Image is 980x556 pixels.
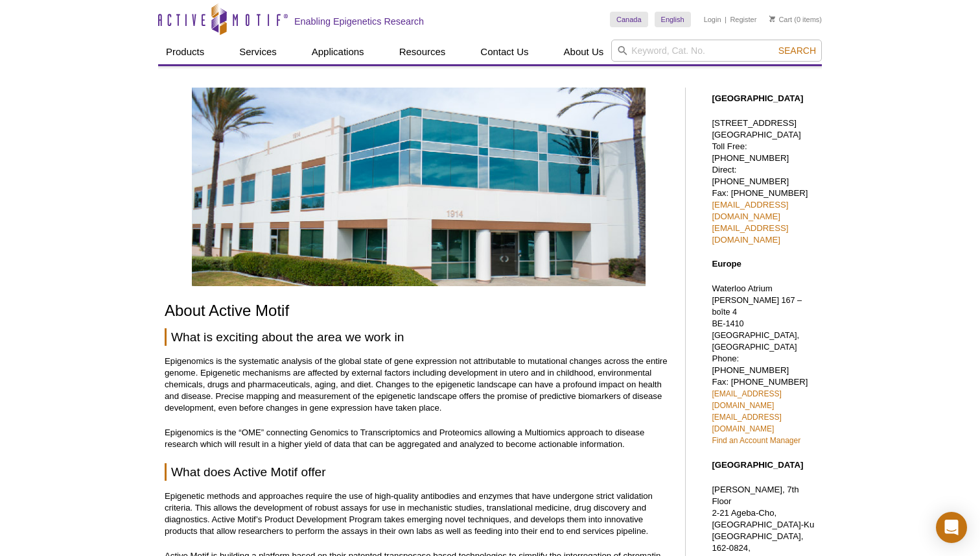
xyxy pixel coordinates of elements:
[610,12,648,27] a: Canada
[294,16,424,27] h2: Enabling Epigenetics Research
[769,16,775,22] img: Your Cart
[712,460,803,470] strong: [GEOGRAPHIC_DATA]
[769,12,822,27] li: (0 items)
[712,283,815,446] p: Waterloo Atrium Phone: [PHONE_NUMBER] Fax: [PHONE_NUMBER]
[725,12,727,27] li: |
[712,389,781,410] a: [EMAIL_ADDRESS][DOMAIN_NAME]
[712,259,741,269] strong: Europe
[712,413,781,433] a: [EMAIL_ADDRESS][DOMAIN_NAME]
[556,40,612,64] a: About Us
[712,223,788,245] a: [EMAIL_ADDRESS][DOMAIN_NAME]
[712,436,800,445] a: Find an Account Manager
[704,15,721,24] a: Login
[655,12,691,27] a: English
[165,490,672,537] p: Epigenetic methods and approaches require the use of high-quality antibodies and enzymes that hav...
[165,356,672,414] p: Epigenomics is the systematic analysis of the global state of gene expression not attributable to...
[778,45,816,56] span: Search
[712,296,802,352] span: [PERSON_NAME] 167 – boîte 4 BE-1410 [GEOGRAPHIC_DATA], [GEOGRAPHIC_DATA]
[165,302,672,321] h1: About Active Motif
[165,463,672,481] h2: What does Active Motif offer
[158,40,212,64] a: Products
[712,200,788,221] a: [EMAIL_ADDRESS][DOMAIN_NAME]
[391,40,454,64] a: Resources
[730,15,756,24] a: Register
[712,117,815,246] p: [STREET_ADDRESS] [GEOGRAPHIC_DATA] Toll Free: [PHONE_NUMBER] Direct: [PHONE_NUMBER] Fax: [PHONE_N...
[769,15,792,24] a: Cart
[611,40,822,62] input: Keyword, Cat. No.
[936,512,967,543] div: Open Intercom Messenger
[231,40,285,64] a: Services
[165,427,672,450] p: Epigenomics is the “OME” connecting Genomics to Transcriptomics and Proteomics allowing a Multiom...
[472,40,536,64] a: Contact Us
[304,40,372,64] a: Applications
[165,328,672,346] h2: What is exciting about the area we work in
[712,93,803,103] strong: [GEOGRAPHIC_DATA]
[775,45,820,56] button: Search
